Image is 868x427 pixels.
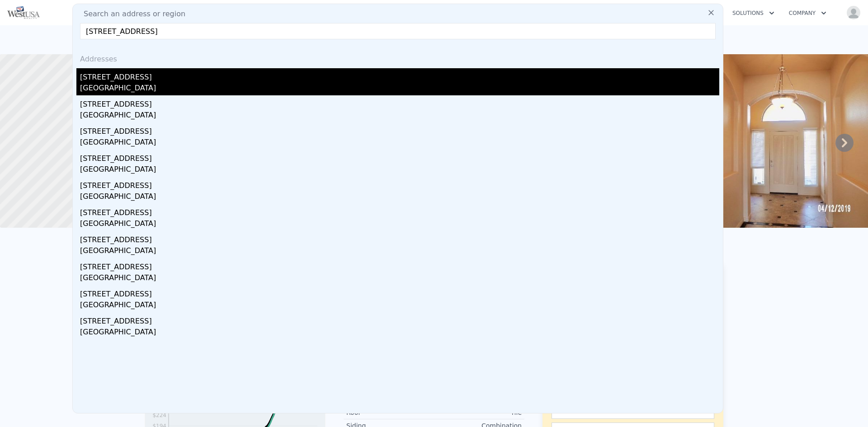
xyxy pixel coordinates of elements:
[80,312,719,327] div: [STREET_ADDRESS]
[80,327,719,339] div: [GEOGRAPHIC_DATA]
[80,191,719,204] div: [GEOGRAPHIC_DATA]
[782,5,834,21] button: Company
[80,272,719,285] div: [GEOGRAPHIC_DATA]
[76,9,185,19] span: Search an address or region
[80,95,719,110] div: [STREET_ADDRESS]
[80,110,719,122] div: [GEOGRAPHIC_DATA]
[80,218,719,231] div: [GEOGRAPHIC_DATA]
[7,6,40,19] img: Pellego
[80,122,719,137] div: [STREET_ADDRESS]
[80,300,719,312] div: [GEOGRAPHIC_DATA]
[80,231,719,245] div: [STREET_ADDRESS]
[80,150,719,164] div: [STREET_ADDRESS]
[80,258,719,272] div: [STREET_ADDRESS]
[80,177,719,191] div: [STREET_ADDRESS]
[80,204,719,218] div: [STREET_ADDRESS]
[152,412,166,418] tspan: $224
[80,68,719,83] div: [STREET_ADDRESS]
[76,47,719,68] div: Addresses
[725,5,782,21] button: Solutions
[80,164,719,177] div: [GEOGRAPHIC_DATA]
[80,23,716,39] input: Enter an address, city, region, neighborhood or zip code
[846,5,861,20] img: avatar
[80,285,719,300] div: [STREET_ADDRESS]
[80,137,719,150] div: [GEOGRAPHIC_DATA]
[80,83,719,95] div: [GEOGRAPHIC_DATA]
[80,245,719,258] div: [GEOGRAPHIC_DATA]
